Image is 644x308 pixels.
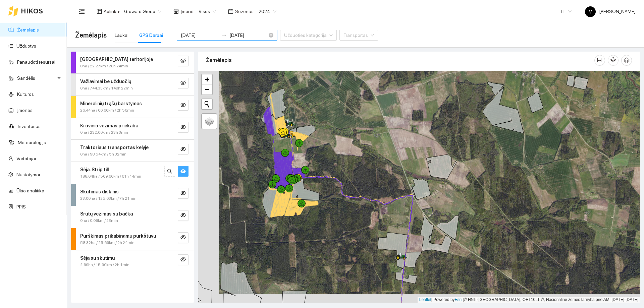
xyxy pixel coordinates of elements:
[173,9,179,14] span: shop
[180,146,186,153] span: eye-invisible
[80,233,156,239] strong: Purškimas prikabinamu purkštuvu
[80,218,118,224] span: 0ha / 0.09km / 23min
[97,9,102,14] span: layout
[221,33,227,38] span: swap-right
[80,167,109,172] strong: Sėja. Strip till
[18,140,46,145] a: Meteorologija
[178,210,189,221] button: eye-invisible
[16,156,36,161] a: Vartotojai
[16,188,44,193] a: Ūkio analitika
[164,166,175,177] button: search
[104,8,120,15] span: Aplinka :
[80,240,135,246] span: 58.32ha / 25.69km / 2h 24min
[178,100,189,111] button: eye-invisible
[199,6,216,16] span: Visos
[80,211,133,217] strong: Srutų vežimas su bačka
[180,257,186,263] span: eye-invisible
[17,59,55,65] a: Panaudoti resursai
[16,204,26,209] a: PPIS
[18,124,41,129] a: Inventorius
[235,8,255,15] span: Sezonas :
[71,184,194,206] div: Skutimas diskinis23.06ha / 125.63km / 7h 21mineye-invisible
[75,30,107,41] span: Žemėlapis
[80,173,141,180] span: 188.64ha / 569.66km / 61h 14min
[16,43,36,49] a: Užduotys
[71,118,194,140] div: Krovinio vežimas priekaba0ha / 232.06km / 23h 3mineye-invisible
[71,250,194,272] div: Sėja su skutimu2.69ha / 15.99km / 2h 1mineye-invisible
[180,235,186,241] span: eye-invisible
[80,255,115,261] strong: Sėja su skutimu
[202,114,217,129] a: Layers
[80,129,128,136] span: 0ha / 232.06km / 23h 3min
[178,188,189,199] button: eye-invisible
[178,56,189,66] button: eye-invisible
[206,51,594,70] div: Žemėlapis
[455,297,462,302] a: Esri
[585,9,636,14] span: [PERSON_NAME]
[205,85,209,94] span: −
[178,144,189,155] button: eye-invisible
[463,297,464,302] span: |
[419,297,431,302] a: Leaflet
[181,32,219,39] input: Pradžios data
[71,74,194,96] div: Važiavimai be užduočių0ha / 744.33km / 149h 22mineye-invisible
[80,145,149,150] strong: Traktoriaus transportas kelyje
[80,63,128,69] span: 0ha / 22.27km / 28h 24min
[221,33,227,38] span: to
[80,85,133,91] span: 0ha / 744.33km / 149h 22min
[80,57,153,62] strong: [GEOGRAPHIC_DATA] teritorijoje
[71,52,194,73] div: [GEOGRAPHIC_DATA] teritorijoje0ha / 22.27km / 28h 24mineye-invisible
[180,80,186,86] span: eye-invisible
[180,58,186,64] span: eye-invisible
[80,195,137,202] span: 23.06ha / 125.63km / 7h 21min
[80,107,134,114] span: 26.44ha / 66.66km / 2h 56min
[71,228,194,250] div: Purškimas prikabinamu purkštuvu58.32ha / 25.69km / 2h 24mineye-invisible
[229,32,267,39] input: Pabaigos data
[71,96,194,118] div: Mineralinių trąšų barstymas26.44ha / 66.66km / 2h 56mineye-invisible
[80,101,142,106] strong: Mineralinių trąšų barstymas
[202,74,212,84] a: Zoom in
[180,124,186,131] span: eye-invisible
[561,6,572,16] span: LT
[202,84,212,95] a: Zoom out
[178,122,189,133] button: eye-invisible
[180,102,186,109] span: eye-invisible
[589,6,592,17] span: V
[595,58,605,63] span: column-width
[17,91,34,97] a: Kultūros
[75,5,89,18] button: menu-fold
[115,32,128,39] div: Laukai
[80,123,138,128] strong: Krovinio vežimas priekaba
[180,190,186,197] span: eye-invisible
[71,140,194,162] div: Traktoriaus transportas kelyje0ha / 98.54km / 5h 32mineye-invisible
[178,232,189,243] button: eye-invisible
[17,108,33,113] a: Įmonės
[180,212,186,219] span: eye-invisible
[79,8,85,14] span: menu-fold
[124,6,161,16] span: Groward Group
[17,27,39,33] a: Žemėlapis
[594,55,605,66] button: column-width
[16,172,40,177] a: Nustatymai
[205,75,209,83] span: +
[71,206,194,228] div: Srutų vežimas su bačka0ha / 0.09km / 23mineye-invisible
[167,169,172,175] span: search
[71,162,194,184] div: Sėja. Strip till188.64ha / 569.66km / 61h 14minsearcheye
[80,79,131,84] strong: Važiavimai be užduočių
[80,189,119,194] strong: Skutimas diskinis
[80,262,129,268] span: 2.69ha / 15.99km / 2h 1min
[418,297,640,303] div: | Powered by © HNIT-[GEOGRAPHIC_DATA]; ORT10LT ©, Nacionalinė žemės tarnyba prie AM, [DATE]-[DATE]
[178,166,189,177] button: eye
[180,8,195,15] span: Įmonė :
[178,78,189,88] button: eye-invisible
[202,99,212,109] button: Initiate a new search
[17,71,55,85] span: Sandėlis
[269,33,273,38] span: close-circle
[259,6,276,16] span: 2024
[139,32,163,39] div: GPS Darbai
[228,9,233,14] span: calendar
[178,254,189,265] button: eye-invisible
[180,169,186,175] span: eye
[80,151,126,158] span: 0ha / 98.54km / 5h 32min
